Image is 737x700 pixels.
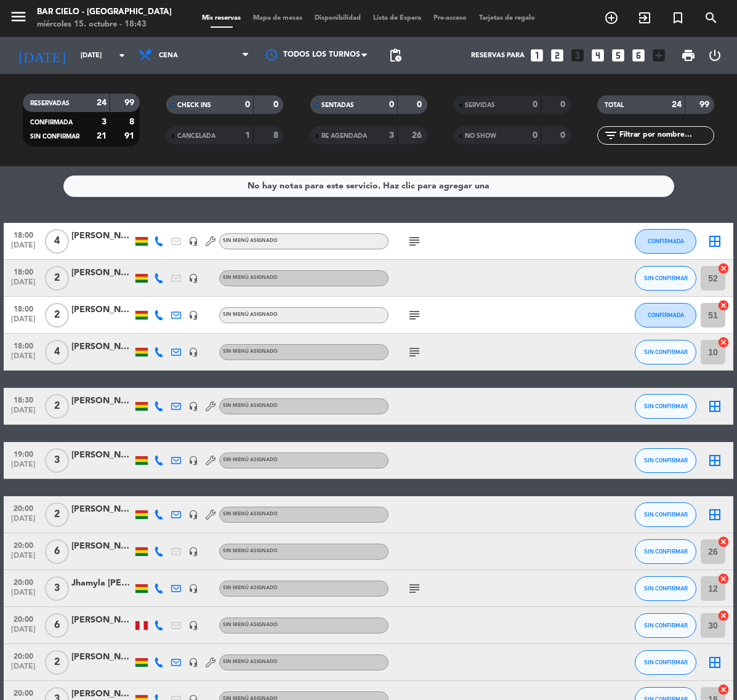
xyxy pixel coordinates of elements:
i: add_box [651,47,667,63]
div: [PERSON_NAME] [71,539,133,553]
div: [PERSON_NAME] [71,613,133,627]
i: headset_mic [188,401,198,411]
span: Sin menú asignado [223,457,278,462]
strong: 0 [389,100,394,109]
span: CONFIRMADA [30,119,73,126]
div: [PERSON_NAME] [71,448,133,462]
i: cancel [717,336,730,348]
span: SIN CONFIRMAR [30,134,79,140]
i: border_all [707,655,722,670]
span: [DATE] [8,461,39,475]
i: cancel [717,299,730,312]
span: Sin menú asignado [223,403,278,408]
div: LOG OUT [701,37,728,74]
i: headset_mic [188,658,198,667]
i: subject [407,345,422,360]
span: 2 [45,266,69,291]
i: looks_6 [630,47,646,63]
span: CONFIRMADA [648,312,684,318]
span: CONFIRMADA [648,238,684,244]
span: Sin menú asignado [223,312,278,317]
button: menu [9,7,28,30]
i: cancel [717,573,730,585]
span: CHECK INS [177,102,211,108]
button: CONFIRMADA [635,303,696,328]
span: Sin menú asignado [223,549,278,553]
span: Pre-acceso [427,15,473,22]
span: [DATE] [8,515,39,529]
span: 19:00 [8,446,39,461]
i: cancel [717,609,730,622]
button: SIN CONFIRMAR [635,502,696,527]
button: CONFIRMADA [635,229,696,254]
span: print [681,48,696,63]
i: menu [9,7,28,26]
strong: 3 [389,131,394,140]
strong: 21 [97,132,107,140]
i: subject [407,234,422,249]
strong: 0 [533,100,538,109]
div: Bar Cielo - [GEOGRAPHIC_DATA] [37,6,172,18]
strong: 99 [699,100,712,109]
span: SIN CONFIRMAR [644,622,688,629]
button: SIN CONFIRMAR [635,394,696,419]
i: looks_one [529,47,545,63]
i: headset_mic [188,236,198,246]
span: 18:00 [8,338,39,352]
span: 6 [45,539,69,564]
i: [DATE] [9,42,75,69]
strong: 0 [533,131,538,140]
span: SIN CONFIRMAR [644,275,688,281]
div: [PERSON_NAME] [71,340,133,354]
i: border_all [707,453,722,468]
div: miércoles 15. octubre - 18:43 [37,18,172,31]
i: add_circle_outline [604,10,619,25]
span: 2 [45,394,69,419]
span: RE AGENDADA [321,133,367,139]
i: power_settings_new [707,48,722,63]
div: [PERSON_NAME] [71,303,133,317]
strong: 24 [672,100,682,109]
span: SENTADAS [321,102,354,108]
i: headset_mic [188,456,198,465]
span: Sin menú asignado [223,238,278,243]
i: looks_3 [570,47,586,63]
span: 2 [45,502,69,527]
div: No hay notas para este servicio. Haz clic para agregar una [248,179,489,193]
span: RESERVADAS [30,100,70,107]
span: Disponibilidad [308,15,367,22]
span: 18:00 [8,301,39,315]
span: 3 [45,576,69,601]
div: Jhamyla [PERSON_NAME] [71,576,133,590]
i: turned_in_not [671,10,685,25]
i: border_all [707,399,722,414]
span: 18:30 [8,392,39,406]
span: [DATE] [8,352,39,366]
span: [DATE] [8,241,39,255]
strong: 0 [560,131,568,140]
span: 20:00 [8,501,39,515]
span: [DATE] [8,626,39,640]
i: looks_4 [590,47,606,63]
strong: 0 [245,100,250,109]
strong: 0 [273,100,281,109]
span: [DATE] [8,406,39,420]
span: SIN CONFIRMAR [644,511,688,518]
i: headset_mic [188,510,198,520]
button: SIN CONFIRMAR [635,576,696,601]
i: headset_mic [188,273,198,283]
span: 6 [45,613,69,638]
div: [PERSON_NAME] [71,266,133,280]
i: exit_to_app [637,10,652,25]
span: 20:00 [8,611,39,626]
i: headset_mic [188,621,198,630]
span: TOTAL [605,102,624,108]
div: [PERSON_NAME] [71,650,133,664]
span: SIN CONFIRMAR [644,548,688,555]
strong: 3 [102,118,107,126]
span: 18:00 [8,227,39,241]
strong: 91 [124,132,137,140]
i: looks_5 [610,47,626,63]
span: Tarjetas de regalo [473,15,541,22]
strong: 0 [560,100,568,109]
